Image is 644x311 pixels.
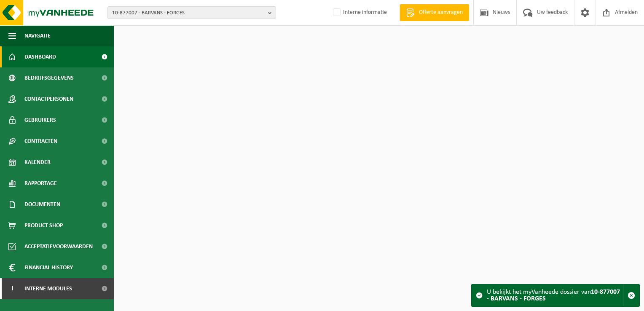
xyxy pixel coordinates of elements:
strong: 10-877007 - BARVANS - FORGES [487,289,620,302]
span: Product Shop [24,215,63,236]
a: Offerte aanvragen [400,4,469,21]
span: Contactpersonen [24,88,73,110]
span: Acceptatievoorwaarden [24,236,93,257]
div: U bekijkt het myVanheede dossier van [487,284,623,306]
span: Bedrijfsgegevens [24,67,74,88]
span: 10-877007 - BARVANS - FORGES [112,7,265,19]
span: Gebruikers [24,110,56,131]
span: Contracten [24,131,57,152]
span: Documenten [24,194,60,215]
span: Dashboard [24,46,56,67]
span: Interne modules [24,278,72,299]
span: Kalender [24,152,51,173]
span: Financial History [24,257,73,278]
span: I [8,278,16,299]
span: Offerte aanvragen [417,8,465,17]
span: Rapportage [24,173,57,194]
button: 10-877007 - BARVANS - FORGES [107,6,276,19]
label: Interne informatie [331,6,387,19]
span: Navigatie [24,25,51,46]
